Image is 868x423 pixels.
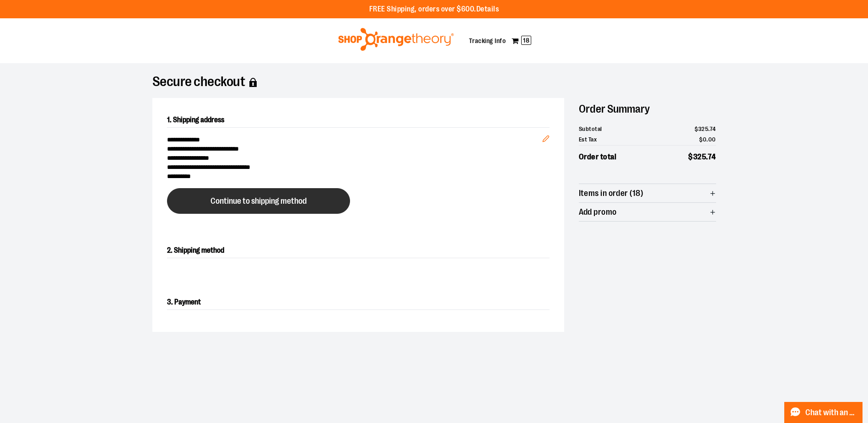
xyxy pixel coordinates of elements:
[579,125,602,134] span: Subtotal
[703,136,707,143] span: 0
[784,402,863,423] button: Chat with an Expert
[699,136,703,143] span: $
[579,135,597,144] span: Est Tax
[167,113,550,128] h2: 1. Shipping address
[708,125,710,132] span: .
[706,136,708,143] span: .
[579,184,716,202] button: Items in order (18)
[167,243,550,258] h2: 2. Shipping method
[579,208,617,217] span: Add promo
[521,36,531,45] span: 18
[710,125,716,132] span: 74
[476,5,499,13] a: Details
[695,125,698,132] span: $
[535,120,557,152] button: Edit
[708,136,716,143] span: 00
[337,28,455,51] img: Shop Orangetheory
[579,203,716,221] button: Add promo
[693,152,706,161] span: 325
[152,78,716,87] h1: Secure checkout
[579,151,617,163] span: Order total
[579,189,644,198] span: Items in order (18)
[708,152,716,161] span: 74
[688,152,693,161] span: $
[579,98,716,120] h2: Order Summary
[706,152,708,161] span: .
[210,197,307,206] span: Continue to shipping method
[167,188,350,214] button: Continue to shipping method
[805,408,857,417] span: Chat with an Expert
[698,125,709,132] span: 325
[369,4,499,15] p: FREE Shipping, orders over $600.
[469,37,506,44] a: Tracking Info
[167,295,550,310] h2: 3. Payment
